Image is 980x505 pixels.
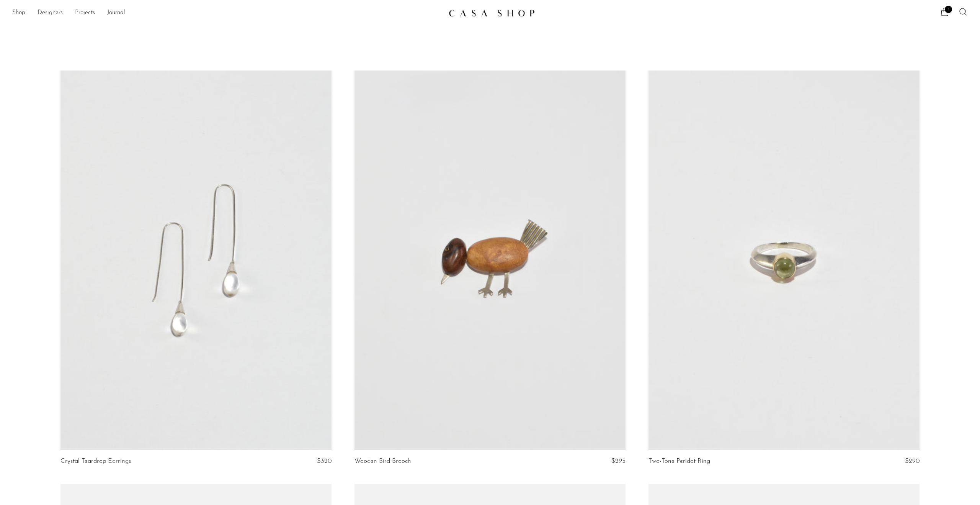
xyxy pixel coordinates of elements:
[38,8,63,18] a: Designers
[611,458,626,464] span: $295
[945,6,952,13] span: 1
[12,7,443,20] ul: NEW HEADER MENU
[905,458,920,464] span: $290
[317,458,332,464] span: $320
[354,458,411,465] a: Wooden Bird Brooch
[648,458,710,465] a: Two-Tone Peridot Ring
[75,8,95,18] a: Projects
[107,8,125,18] a: Journal
[12,7,443,20] nav: Desktop navigation
[12,8,25,18] a: Shop
[60,458,131,465] a: Crystal Teardrop Earrings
